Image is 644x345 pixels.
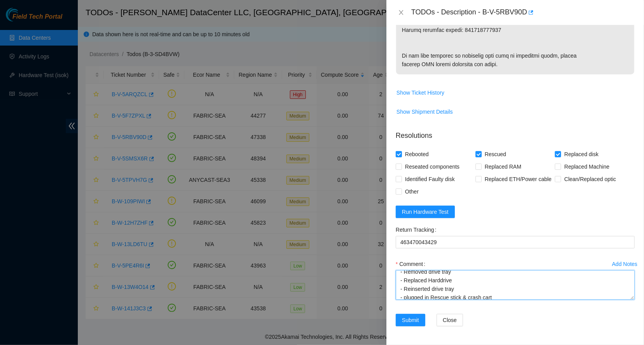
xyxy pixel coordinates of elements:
span: Run Hardware Test [402,208,449,216]
span: Show Shipment Details [397,107,453,116]
input: Return Tracking [396,236,635,248]
span: Submit [402,316,419,324]
button: Show Ticket History [396,86,445,99]
span: Replaced Machine [561,160,612,173]
span: Rescued [482,148,509,160]
p: Resolutions [396,124,635,141]
button: Run Hardware Test [396,206,455,218]
div: TODOs - Description - B-V-5RBV90D [411,6,635,19]
button: Show Shipment Details [396,106,453,118]
span: Close [443,316,457,324]
label: Return Tracking [396,224,440,236]
span: close [398,9,404,16]
div: Add Notes [612,261,637,267]
span: Rebooted [402,148,432,160]
span: Other [402,185,422,198]
button: Submit [396,314,425,326]
span: Replaced RAM [482,160,525,173]
span: Replaced ETH/Power cable [482,173,555,185]
span: Identified Faulty disk [402,173,458,185]
span: Replaced disk [561,148,602,160]
button: Close [437,314,463,326]
textarea: Comment [396,270,635,300]
span: Clean/Replaced optic [561,173,619,185]
label: Comment [396,258,428,270]
button: Add Notes [612,258,638,270]
span: Show Ticket History [397,88,444,97]
button: Close [396,9,407,16]
span: Reseated components [402,160,463,173]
